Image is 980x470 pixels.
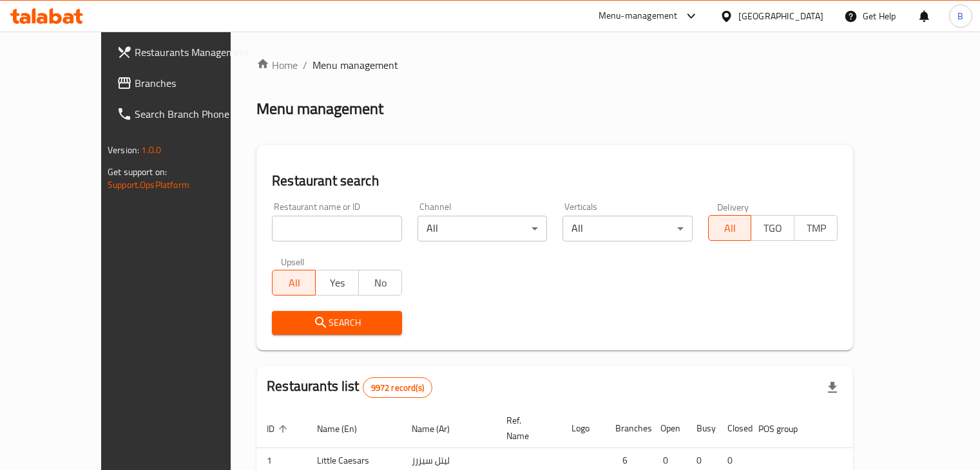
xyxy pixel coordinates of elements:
[817,372,848,403] div: Export file
[106,99,265,129] a: Search Branch Phone
[256,99,383,119] h2: Menu management
[278,274,311,292] span: All
[758,421,814,437] span: POS group
[106,37,265,68] a: Restaurants Management
[717,409,748,448] th: Closed
[135,106,255,122] span: Search Branch Phone
[717,202,749,211] label: Delivery
[256,57,853,73] nav: breadcrumb
[317,421,374,437] span: Name (En)
[364,274,397,292] span: No
[794,215,838,241] button: TMP
[108,164,167,180] span: Get support on:
[363,382,432,394] span: 9972 record(s)
[751,215,794,241] button: TGO
[135,44,255,60] span: Restaurants Management
[561,409,605,448] th: Logo
[605,409,650,448] th: Branches
[272,216,401,241] input: Search for restaurant name or ID..
[272,171,838,191] h2: Restaurant search
[267,377,432,398] h2: Restaurants list
[267,421,291,437] span: ID
[135,75,255,91] span: Branches
[282,315,391,331] span: Search
[418,216,547,241] div: All
[714,219,747,238] span: All
[312,57,398,73] span: Menu management
[321,274,354,292] span: Yes
[106,68,265,99] a: Branches
[650,409,686,448] th: Open
[506,413,546,444] span: Ref. Name
[412,421,466,437] span: Name (Ar)
[562,216,692,241] div: All
[363,377,432,398] div: Total records count
[738,9,823,23] div: [GEOGRAPHIC_DATA]
[108,176,189,193] a: Support.OpsPlatform
[315,270,359,296] button: Yes
[756,219,789,238] span: TGO
[141,142,161,158] span: 1.0.0
[281,257,305,266] label: Upsell
[800,219,832,238] span: TMP
[957,9,963,23] span: B
[108,142,139,158] span: Version:
[708,215,752,241] button: All
[272,311,401,335] button: Search
[256,57,298,73] a: Home
[686,409,717,448] th: Busy
[272,270,316,296] button: All
[303,57,307,73] li: /
[358,270,402,296] button: No
[599,8,678,24] div: Menu-management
